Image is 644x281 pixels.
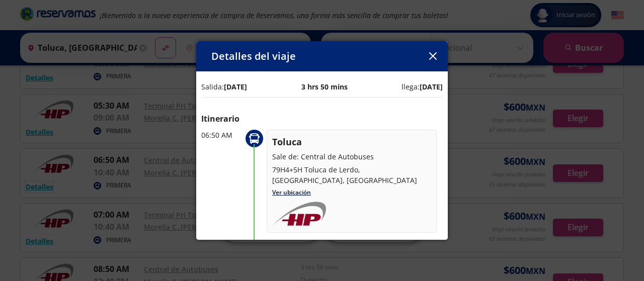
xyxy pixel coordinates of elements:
b: [DATE] [420,82,443,91]
a: Ver ubicación [272,188,311,197]
p: Sale de: Central de Autobuses [272,151,431,162]
p: Itinerario [201,113,443,125]
img: herradura-plata.png [272,201,326,228]
p: 06:50 AM [201,130,242,140]
p: llega: [401,81,443,92]
p: Detalles del viaje [211,49,296,64]
p: Salida: [201,81,247,92]
p: 3 hrs 50 mins [301,81,348,92]
b: [DATE] [224,82,247,91]
p: Toluca [272,135,431,149]
p: 79H4+5H Toluca de Lerdo, [GEOGRAPHIC_DATA], [GEOGRAPHIC_DATA] [272,164,431,185]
